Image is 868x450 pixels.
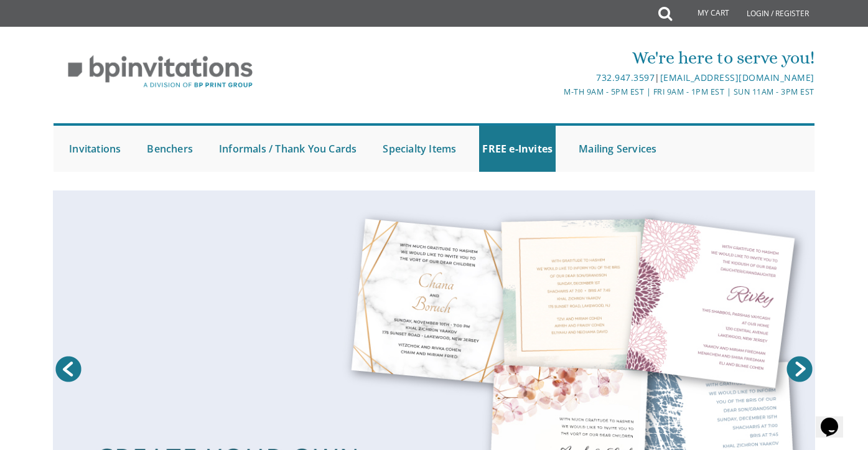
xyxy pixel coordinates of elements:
a: Benchers [144,126,196,172]
a: Specialty Items [380,126,459,172]
a: FREE e-Invites [479,126,556,172]
a: Prev [53,354,84,385]
a: Next [784,354,815,385]
a: Invitations [66,126,124,172]
div: | [308,70,814,85]
div: We're here to serve you! [308,45,814,70]
a: Mailing Services [576,126,660,172]
a: My Cart [671,1,738,26]
a: Informals / Thank You Cards [216,126,360,172]
img: BP Invitation Loft [54,46,267,98]
a: [EMAIL_ADDRESS][DOMAIN_NAME] [660,72,814,83]
iframe: chat widget [816,400,856,438]
a: 732.947.3597 [596,72,655,83]
div: M-Th 9am - 5pm EST | Fri 9am - 1pm EST | Sun 11am - 3pm EST [308,85,814,98]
